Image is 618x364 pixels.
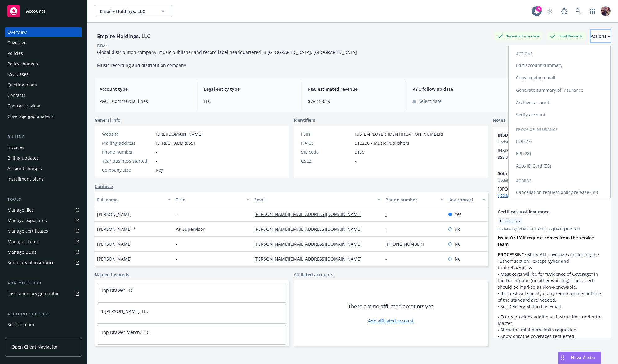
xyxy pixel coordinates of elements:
[412,86,501,92] span: P&C follow up date
[455,226,460,232] span: No
[176,211,177,217] span: -
[558,352,601,364] button: Nova Assist
[254,226,367,232] a: [PERSON_NAME][EMAIL_ADDRESS][DOMAIN_NAME]
[5,143,82,152] a: Invoices
[571,355,596,360] span: Nova Assist
[591,30,611,42] div: Actions
[176,196,243,203] div: Title
[5,247,82,257] a: Manage BORs
[368,318,414,324] a: Add affiliated account
[254,211,367,217] a: [PERSON_NAME][EMAIL_ADDRESS][DOMAIN_NAME]
[5,48,82,58] a: Policies
[156,149,157,155] span: -
[5,216,82,226] a: Manage exposures
[7,247,37,257] div: Manage BORs
[5,289,82,299] a: Loss summary generator
[5,311,82,317] div: Account settings
[102,158,153,164] div: Year business started
[102,140,153,146] div: Mailing address
[5,59,82,69] a: Policy changes
[558,352,566,364] div: Drag to move
[385,226,392,232] a: -
[7,112,54,121] div: Coverage gap analysis
[385,196,437,203] div: Phone number
[5,320,82,330] a: Service team
[536,6,542,12] div: 9
[498,226,606,232] span: Updated by [PERSON_NAME] on [DATE] 8:25 AM
[97,211,132,217] span: [PERSON_NAME]
[7,59,38,69] div: Policy changes
[509,135,610,147] a: EOI (27)
[7,90,25,100] div: Contacts
[498,235,595,247] strong: Issue ONLY if request comes from the service team
[308,98,397,104] span: $78,158.29
[102,167,153,173] div: Company size
[101,329,149,335] a: Top Drawer Merch, LLC
[156,158,157,164] span: -
[156,131,202,137] a: [URL][DOMAIN_NAME]
[5,153,82,163] a: Billing updates
[7,205,34,215] div: Manage files
[176,256,177,262] span: -
[173,192,252,207] button: Title
[97,42,109,49] div: DBA: -
[97,49,357,68] span: Global distribution company, music publisher and record label headquartered in [GEOGRAPHIC_DATA],...
[7,174,44,184] div: Installment plans
[5,196,82,203] div: Tools
[498,139,606,145] span: Updated by [PERSON_NAME] on [DATE] 9:28 AM
[348,303,433,310] span: There are no affiliated accounts yet
[254,196,374,203] div: Email
[572,5,585,17] a: Search
[544,5,556,17] a: Start snowing
[5,90,82,100] a: Contacts
[176,226,205,232] span: AP Supervisor
[509,59,610,72] a: Edit account summary
[516,178,532,183] span: Acords
[5,38,82,48] a: Coverage
[355,131,443,137] span: [US_EMPLOYER_IDENTIFICATION_NUMBER]
[448,196,478,203] div: Key contact
[301,149,352,155] div: SIC code
[95,117,121,123] span: General info
[7,153,39,163] div: Billing updates
[100,8,153,15] span: Empire Holdings, LLC
[586,5,599,17] a: Switch app
[95,183,113,190] a: Contacts
[5,80,82,90] a: Quoting plans
[5,237,82,247] a: Manage claims
[446,192,488,207] button: Key contact
[7,216,47,226] div: Manage exposures
[7,48,23,58] div: Policies
[5,226,82,236] a: Manage certificates
[5,258,82,268] a: Summary of insurance
[509,84,610,96] a: Generate summary of insurance
[102,149,153,155] div: Phone number
[7,258,55,268] div: Summary of insurance
[498,147,606,160] span: INSD's payroll provider, Paylocity, should be able to assist with the unemployment insurance
[547,32,586,40] div: Total Rewards
[498,132,589,138] span: INSD's payroll provider, Paylocity
[355,158,356,164] span: -
[5,205,82,215] a: Manage files
[7,289,59,299] div: Loss summary generator
[254,241,367,247] a: [PERSON_NAME][EMAIL_ADDRESS][DOMAIN_NAME]
[156,167,163,173] span: Key
[498,208,589,215] span: Certificates of Insurance
[516,127,558,132] span: Proof of Insurance
[7,320,34,330] div: Service team
[7,226,48,236] div: Manage certificates
[493,117,505,124] span: Notes
[254,256,367,262] a: [PERSON_NAME][EMAIL_ADDRESS][DOMAIN_NAME]
[5,134,82,140] div: Billing
[156,140,195,146] span: [STREET_ADDRESS]
[601,6,611,16] img: photo
[7,101,40,111] div: Contract review
[5,164,82,173] a: Account charges
[252,192,383,207] button: Email
[7,237,39,247] div: Manage claims
[26,9,46,14] span: Accounts
[102,131,153,137] div: Website
[294,271,333,278] a: Affiliated accounts
[7,143,24,152] div: Invoices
